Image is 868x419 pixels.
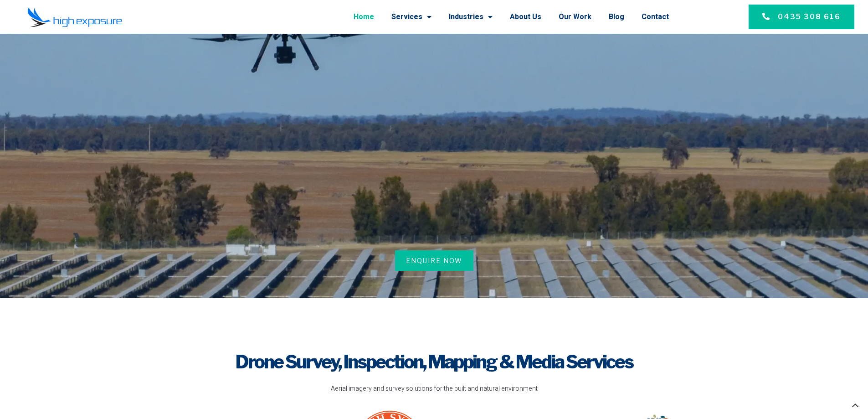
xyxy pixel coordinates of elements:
[27,7,122,27] img: Final-Logo copy
[162,349,707,375] h1: Drone Survey, Inspection, Mapping & Media Services
[449,5,493,29] a: Industries
[354,5,374,29] a: Home
[391,5,431,29] a: Services
[749,5,854,29] a: 0435 308 616
[162,384,707,394] p: Aerial imagery and survey solutions for the built and natural environment
[778,11,841,22] span: 0435 308 616
[559,5,591,29] a: Our Work
[642,5,669,29] a: Contact
[609,5,624,29] a: Blog
[406,256,462,265] span: Enquire Now
[395,250,473,271] a: Enquire Now
[510,5,541,29] a: About Us
[148,5,669,29] nav: Menu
